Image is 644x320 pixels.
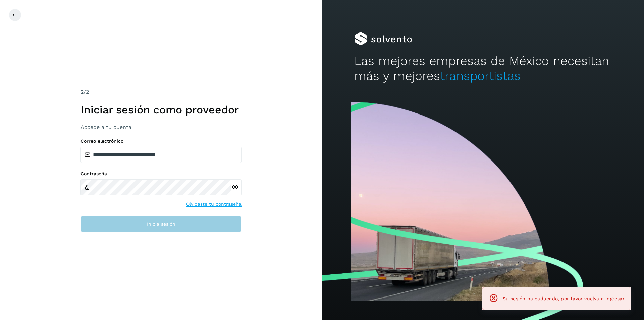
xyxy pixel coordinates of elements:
[80,124,241,130] h3: Accede a tu cuenta
[80,88,241,96] div: /2
[80,89,84,95] span: 2
[354,54,612,84] h2: Las mejores empresas de México necesitan más y mejores
[186,201,241,208] a: Olvidaste tu contraseña
[80,216,241,232] button: Inicia sesión
[80,138,241,144] label: Correo electrónico
[503,296,626,301] span: Su sesión ha caducado, por favor vuelva a ingresar.
[147,222,175,226] span: Inicia sesión
[80,103,241,116] h1: Iniciar sesión como proveedor
[440,68,521,83] span: transportistas
[80,171,241,177] label: Contraseña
